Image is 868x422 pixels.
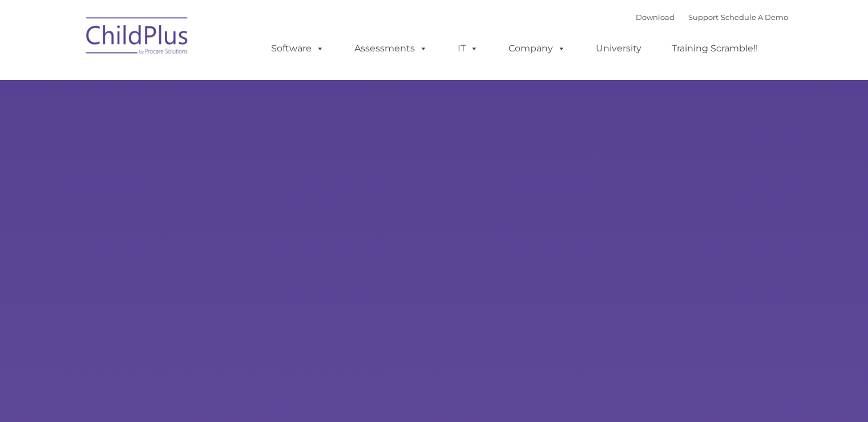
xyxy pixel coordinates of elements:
a: Software [260,37,336,60]
a: Support [688,13,718,22]
font: | [636,13,788,22]
a: University [584,37,653,60]
a: Training Scramble!! [660,37,769,60]
a: IT [446,37,490,60]
a: Download [636,13,675,22]
img: ChildPlus by Procare Solutions [80,9,195,66]
a: Assessments [343,37,439,60]
a: Schedule A Demo [721,13,788,22]
a: Company [497,37,577,60]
